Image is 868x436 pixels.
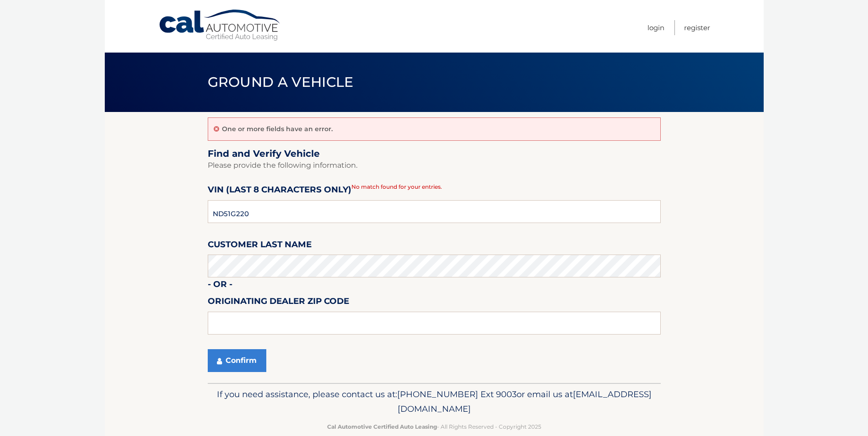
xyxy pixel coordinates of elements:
p: One or more fields have an error. [222,125,333,133]
span: Ground a Vehicle [208,74,354,90]
a: Cal Automotive [158,9,282,42]
a: Login [647,20,664,35]
h2: Find and Verify Vehicle [208,148,661,160]
strong: Cal Automotive Certified Auto Leasing [327,423,437,430]
label: VIN (last 8 characters only) [208,183,351,200]
span: No match found for your entries. [351,183,442,190]
span: [EMAIL_ADDRESS][DOMAIN_NAME] [398,389,652,414]
button: Confirm [208,349,266,372]
label: - or - [208,277,232,294]
label: Originating Dealer Zip Code [208,294,349,311]
span: [PHONE_NUMBER] Ext 9003 [397,389,517,399]
p: - All Rights Reserved - Copyright 2025 [214,422,655,431]
p: Please provide the following information. [208,159,661,172]
a: Register [684,20,710,35]
label: Customer Last Name [208,238,312,255]
p: If you need assistance, please contact us at: or email us at [214,387,655,416]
